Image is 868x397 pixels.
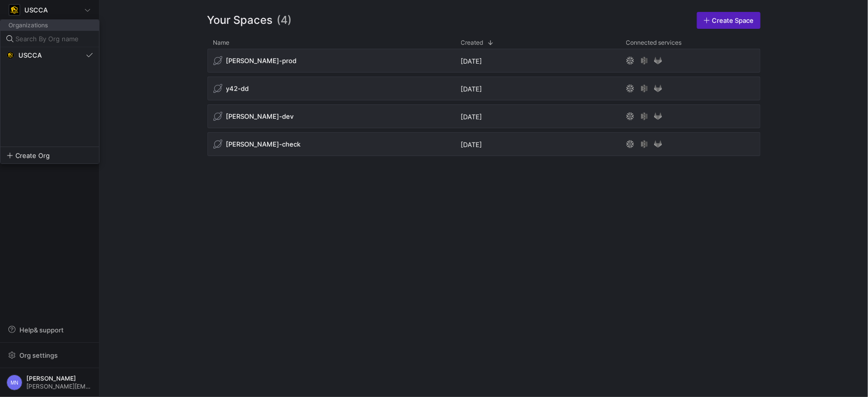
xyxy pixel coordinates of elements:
[18,51,42,59] span: USCCA
[15,152,50,159] span: Create Org
[6,51,93,59] button: https://storage.googleapis.com/y42-prod-data-exchange/images/uAsz27BndGEK0hZWDFeOjoxA7jCwgK9jE472...
[0,20,99,31] span: Organizations
[15,35,93,43] input: Search By Org name
[6,51,14,59] img: https://storage.googleapis.com/y42-prod-data-exchange/images/uAsz27BndGEK0hZWDFeOjoxA7jCwgK9jE472...
[0,148,99,163] a: Create Org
